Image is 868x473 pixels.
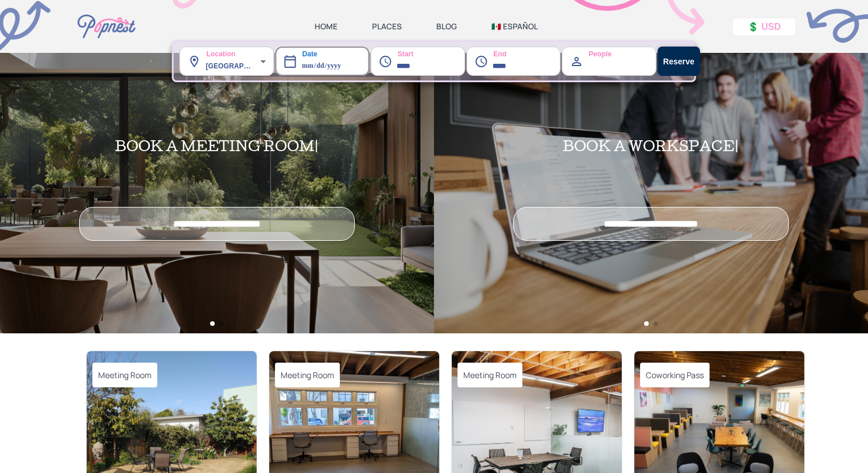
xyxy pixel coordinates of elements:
[115,141,319,156] h2: BOOK A MEETING ROOM
[474,41,506,59] label: End
[458,363,522,387] span: Meeting Room
[733,18,795,35] button: 💲 USD
[491,21,538,32] a: 🇲🇽 ESPAÑOL
[187,41,235,59] label: Location
[570,41,612,59] label: People
[378,41,413,59] label: Start
[372,21,402,32] a: PLACES
[436,21,457,32] a: BLOG
[657,47,700,76] button: Reserve
[206,47,274,76] div: [GEOGRAPHIC_DATA] ([GEOGRAPHIC_DATA], [GEOGRAPHIC_DATA], [GEOGRAPHIC_DATA])
[275,363,340,387] span: Meeting Room
[563,141,739,156] h2: BOOK A WORKSPACE
[315,21,338,32] a: HOME
[283,41,317,59] label: Date
[92,363,157,387] span: Meeting Room
[663,57,695,66] strong: Reserve
[640,363,710,387] span: Coworking Pass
